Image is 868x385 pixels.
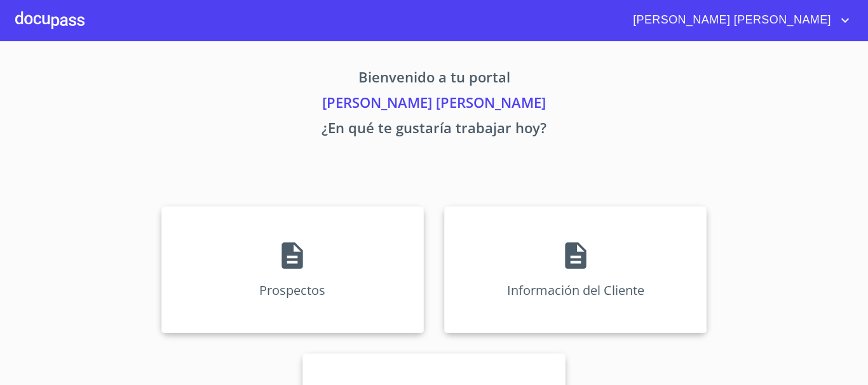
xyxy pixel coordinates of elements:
p: ¿En qué te gustaría trabajar hoy? [43,117,825,143]
p: [PERSON_NAME] [PERSON_NAME] [43,92,825,117]
p: Bienvenido a tu portal [43,67,825,92]
button: account of current user [623,10,853,30]
span: [PERSON_NAME] [PERSON_NAME] [623,10,837,30]
p: Prospectos [259,282,325,299]
p: Información del Cliente [507,282,644,299]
